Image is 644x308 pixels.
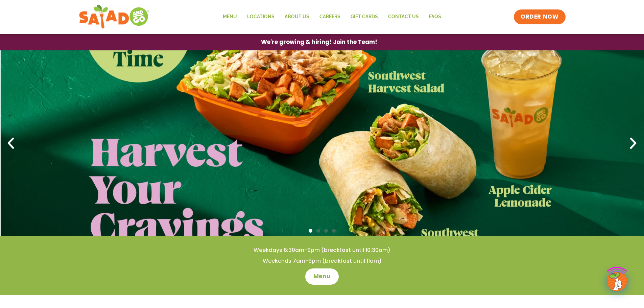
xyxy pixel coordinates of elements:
[3,136,18,151] div: Previous slide
[424,9,446,25] a: FAQs
[251,34,387,50] a: We're growing & hiring! Join the Team!
[14,257,630,265] h4: Weekends 7am-9pm (breakfast until 11am)
[521,13,558,21] span: ORDER NOW
[332,229,336,233] span: Go to slide 4
[218,9,242,25] a: Menu
[324,229,328,233] span: Go to slide 3
[79,3,150,30] img: new-SAG-logo-768×292
[14,246,630,254] h4: Weekdays 6:30am-9pm (breakfast until 10:30am)
[261,39,377,45] span: We're growing & hiring! Join the Team!
[218,9,446,25] nav: Menu
[305,268,339,285] a: Menu
[314,9,345,25] a: Careers
[316,229,320,233] span: Go to slide 2
[280,9,314,25] a: About Us
[626,136,641,151] div: Next slide
[345,9,383,25] a: GIFT CARDS
[309,229,312,233] span: Go to slide 1
[383,9,424,25] a: Contact Us
[313,273,331,281] span: Menu
[242,9,280,25] a: Locations
[514,9,565,24] a: ORDER NOW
